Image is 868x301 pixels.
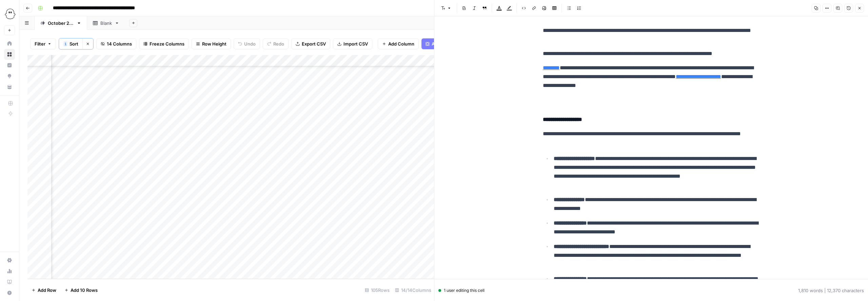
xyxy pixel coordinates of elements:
span: Filter [35,40,45,47]
button: Filter [30,38,56,49]
a: Insights [4,60,15,71]
img: PhantomBuster Logo [4,8,16,20]
span: Freeze Columns [150,40,184,47]
span: Add Row [38,287,56,294]
span: Add 10 Rows [71,287,98,294]
button: Help + Support [4,287,15,298]
button: Freeze Columns [139,38,189,49]
div: 1,810 words | 12,370 characters [798,287,864,294]
span: 14 Columns [107,40,132,47]
button: Add Power Agent [421,38,473,49]
a: Settings [4,255,15,266]
a: Opportunities [4,71,15,82]
button: Add 10 Rows [60,285,102,296]
button: Add Row [27,285,60,296]
a: [DATE] edits [35,16,87,30]
a: Blank [87,16,125,30]
button: 14 Columns [96,38,136,49]
div: Blank [100,20,112,26]
span: Undo [244,40,256,47]
a: Learning Hub [4,277,15,287]
a: Home [4,38,15,49]
span: Row Height [202,40,226,47]
span: Import CSV [343,40,368,47]
div: 1 user editing this cell [438,287,485,294]
a: Usage [4,266,15,277]
div: 1 [63,41,67,47]
button: Row Height [192,38,231,49]
div: 105 Rows [362,285,392,296]
div: 14/14 Columns [392,285,434,296]
span: Redo [273,40,284,47]
button: 1Sort [59,38,82,49]
a: Your Data [4,82,15,92]
button: Redo [263,38,289,49]
span: Export CSV [302,40,326,47]
button: Export CSV [291,38,330,49]
button: Workspace: PhantomBuster [4,5,15,22]
button: Undo [234,38,260,49]
button: Add Column [378,38,419,49]
div: [DATE] edits [48,20,74,26]
a: Browse [4,49,15,60]
span: Add Column [388,40,414,47]
span: 1 [64,41,66,47]
button: Import CSV [333,38,372,49]
span: Sort [70,40,78,47]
